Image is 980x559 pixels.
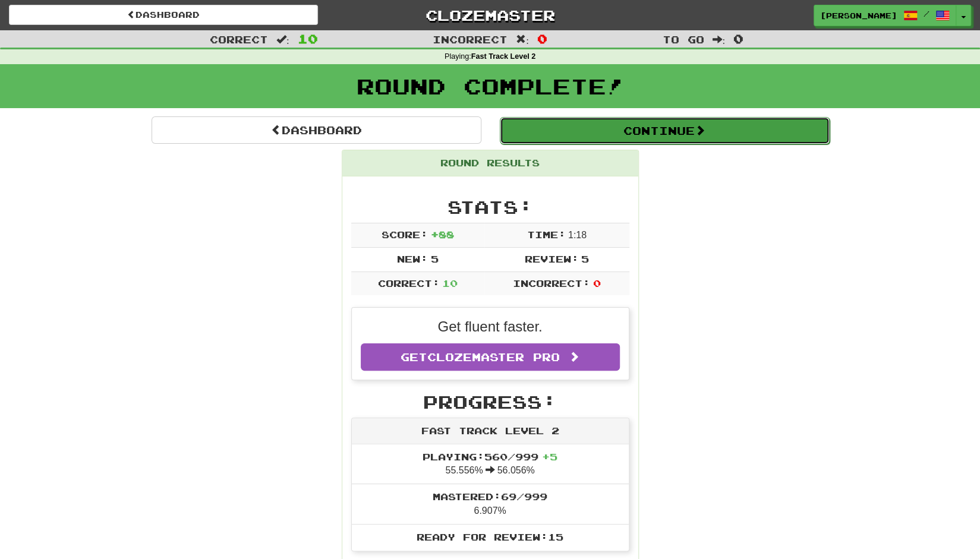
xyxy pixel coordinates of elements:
span: + 88 [430,229,453,240]
span: Review: [524,253,578,264]
a: [PERSON_NAME] / [814,5,956,26]
span: [PERSON_NAME] [820,10,897,21]
li: 55.556% 56.056% [352,444,629,485]
span: 10 [442,277,458,289]
span: 5 [581,253,589,264]
span: Correct [210,33,268,45]
span: 0 [733,31,743,46]
button: Continue [500,117,830,144]
span: / [924,10,929,18]
span: Playing: 560 / 999 [423,451,557,462]
span: Time: [527,229,565,240]
span: : [712,34,725,45]
div: Round Results [342,150,638,176]
span: Correct: [377,277,439,289]
a: Clozemaster [336,5,645,26]
li: 6.907% [352,484,629,525]
a: Dashboard [152,116,481,144]
span: : [276,34,289,45]
span: Mastered: 69 / 999 [433,491,547,502]
h1: Round Complete! [4,74,976,98]
span: Clozemaster Pro [427,350,560,364]
span: + 5 [542,451,557,462]
span: 0 [593,277,600,289]
strong: Fast Track Level 2 [471,52,536,61]
a: GetClozemaster Pro [361,343,620,371]
a: Dashboard [9,5,318,25]
span: Incorrect [433,33,508,45]
div: Fast Track Level 2 [352,418,629,444]
span: Ready for Review: 15 [417,531,563,542]
span: To go [662,33,704,45]
span: 10 [298,31,318,46]
span: Score: [382,229,428,240]
span: New: [397,253,428,264]
p: Get fluent faster. [361,317,620,337]
span: : [516,34,529,45]
span: 0 [537,31,547,46]
span: Incorrect: [513,277,590,289]
h2: Stats: [351,197,629,217]
span: 1 : 18 [568,230,587,240]
span: 5 [430,253,438,264]
h2: Progress: [351,392,629,412]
